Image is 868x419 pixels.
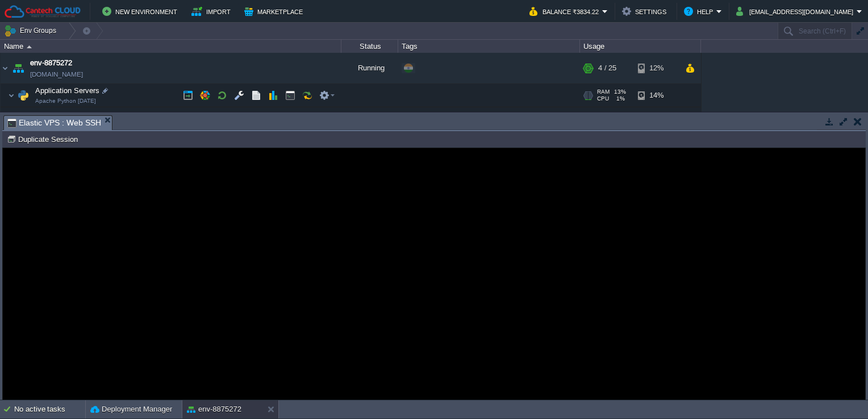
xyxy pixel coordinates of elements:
a: env-8875272 [30,57,72,69]
img: AMDAwAAAACH5BAEAAAAALAAAAAABAAEAAAICRAEAOw== [1,53,10,83]
div: No active tasks [14,400,85,418]
div: 1 / 4 [598,107,610,125]
div: Tags [399,40,579,53]
span: 1% [614,95,625,102]
img: Cantech Cloud [4,5,81,19]
button: [EMAIL_ADDRESS][DOMAIN_NAME] [736,5,857,18]
button: Env Groups [4,23,60,39]
button: Deployment Manager [90,404,172,415]
img: AMDAwAAAACH5BAEAAAAALAAAAAABAAEAAAICRAEAOw== [15,84,31,107]
img: AMDAwAAAACH5BAEAAAAALAAAAAABAAEAAAICRAEAOw== [27,45,32,48]
span: CPU [597,95,609,102]
button: Import [191,5,234,18]
button: New Environment [102,5,181,18]
span: Application Servers [34,86,101,95]
a: [DOMAIN_NAME] [30,69,83,80]
img: AMDAwAAAACH5BAEAAAAALAAAAAABAAEAAAICRAEAOw== [8,84,15,107]
div: Running [341,53,398,83]
div: Name [1,40,341,53]
button: Help [684,5,716,18]
button: Balance ₹3834.22 [529,5,602,18]
img: AMDAwAAAACH5BAEAAAAALAAAAAABAAEAAAICRAEAOw== [10,53,26,83]
span: Apache Python [DATE] [35,98,96,104]
div: Usage [581,40,700,53]
div: 14% [638,107,675,125]
span: 13% [614,89,626,95]
button: Duplicate Session [7,134,81,144]
button: Settings [622,5,670,18]
button: Marketplace [244,5,306,18]
div: 12% [638,53,675,83]
div: Status [342,40,398,53]
img: AMDAwAAAACH5BAEAAAAALAAAAAABAAEAAAICRAEAOw== [24,107,31,125]
span: RAM [597,89,610,95]
img: AMDAwAAAACH5BAEAAAAALAAAAAABAAEAAAICRAEAOw== [31,107,47,125]
a: Application ServersApache Python [DATE] [34,86,101,95]
a: 243862 [47,111,102,121]
div: 4 / 25 [598,53,616,83]
div: 14% [638,84,675,107]
button: env-8875272 [187,404,241,415]
span: Elastic VPS : Web SSH [7,116,101,130]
